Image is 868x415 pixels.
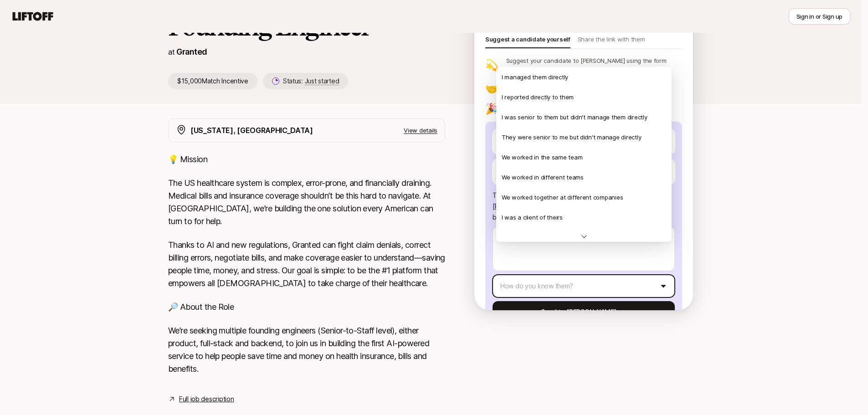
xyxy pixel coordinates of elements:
p: I reported directly to them [502,92,574,102]
p: We worked in the same team [502,153,582,162]
p: I managed them directly [502,72,568,82]
p: I was a client of theirs [502,213,563,222]
p: We worked in different teams [502,173,584,182]
p: They were senior to me but didn't manage directly [502,133,641,142]
p: I was senior to them but didn't manage them directly [502,113,647,122]
p: We worked together at different companies [502,193,623,202]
